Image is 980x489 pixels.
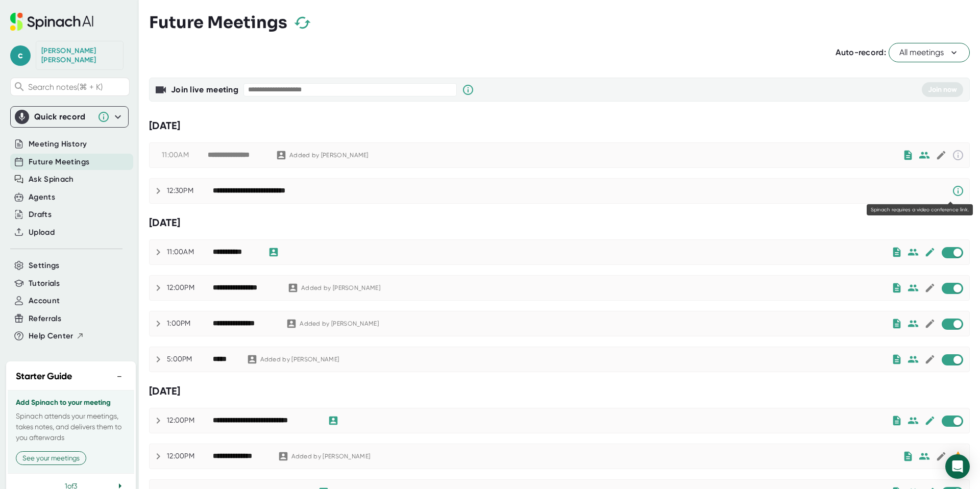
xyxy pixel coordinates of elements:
[29,156,89,168] button: Future Meetings
[149,13,287,32] h3: Future Meetings
[34,112,92,122] div: Quick record
[945,454,970,479] div: Open Intercom Messenger
[167,283,213,292] div: 12:00PM
[149,216,970,229] div: [DATE]
[149,119,970,132] div: [DATE]
[29,330,73,342] span: Help Center
[29,313,61,325] button: Referrals
[29,227,55,238] button: Upload
[16,411,126,443] p: Spinach attends your meetings, takes notes, and delivers them to you afterwards
[15,107,124,127] div: Quick record
[300,320,379,328] div: Added by [PERSON_NAME]
[29,209,52,221] button: Drafts
[113,369,126,384] button: −
[16,451,86,465] button: See your meetings
[899,46,959,59] span: All meetings
[301,284,380,292] div: Added by [PERSON_NAME]
[162,151,208,160] div: 11:00AM
[167,416,213,425] div: 12:00PM
[291,453,371,460] div: Added by [PERSON_NAME]
[171,85,238,94] b: Join live meeting
[928,85,957,94] span: Join now
[41,46,118,64] div: Caitlyn DeWitt
[952,149,964,161] svg: This event has already passed
[889,43,970,62] button: All meetings
[260,356,339,363] div: Added by [PERSON_NAME]
[952,450,964,462] svg: Add a video link to this calendar event so Spinach can join.
[922,82,963,97] button: Join now
[29,260,60,272] button: Settings
[149,385,970,398] div: [DATE]
[16,399,126,407] h3: Add Spinach to your meeting
[167,186,213,195] div: 12:30PM
[28,82,127,92] span: Search notes (⌘ + K)
[167,355,213,364] div: 5:00PM
[167,452,213,461] div: 12:00PM
[167,319,213,328] div: 1:00PM
[29,278,60,289] button: Tutorials
[29,191,55,203] button: Agents
[10,45,31,66] span: c
[29,330,84,342] button: Help Center
[150,347,969,372] div: 5:00PM*****Added by [PERSON_NAME]
[167,248,213,257] div: 11:00AM
[29,174,74,185] button: Ask Spinach
[29,138,87,150] button: Meeting History
[16,370,72,383] h2: Starter Guide
[836,47,886,57] span: Auto-record:
[29,295,60,307] button: Account
[289,152,369,159] div: Added by [PERSON_NAME]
